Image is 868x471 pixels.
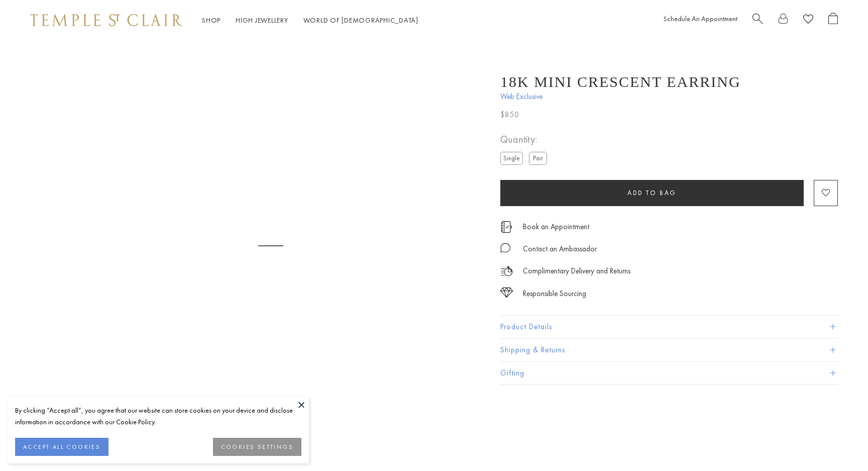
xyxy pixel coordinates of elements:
[500,316,838,338] button: Product Details
[523,288,586,300] div: Responsible Sourcing
[529,152,547,164] label: Pair
[30,14,182,26] img: Temple St. Clair
[818,424,858,461] iframe: Gorgias live chat messenger
[500,90,838,103] span: Web Exclusive
[303,16,418,25] a: World of [DEMOGRAPHIC_DATA]World of [DEMOGRAPHIC_DATA]
[500,152,523,164] label: Single
[15,438,108,456] button: ACCEPT ALL COOKIES
[500,265,513,277] img: icon_delivery.svg
[828,13,838,28] a: Open Shopping Bag
[523,243,597,255] div: Contact an Ambassador
[752,13,763,28] a: Search
[213,438,301,456] button: COOKIES SETTINGS
[500,221,512,233] img: icon_appointment.svg
[523,221,589,232] a: Book an Appointment
[202,16,221,25] a: ShopShop
[500,131,551,148] span: Quantity:
[15,405,301,428] div: By clicking “Accept all”, you agree that our website can store cookies on your device and disclos...
[523,265,630,277] p: Complimentary Delivery and Returns
[500,339,838,361] button: Shipping & Returns
[500,180,804,206] button: Add to bag
[500,243,510,253] img: MessageIcon-01_2.svg
[500,108,519,121] span: $850
[202,14,418,27] nav: Main navigation
[500,362,838,385] button: Gifting
[664,14,737,23] a: Schedule An Appointment
[500,288,513,298] img: icon_sourcing.svg
[500,73,741,90] h1: 18K Mini Crescent Earring
[627,189,677,197] span: Add to bag
[236,16,288,25] a: High JewelleryHigh Jewellery
[803,13,813,28] a: View Wishlist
